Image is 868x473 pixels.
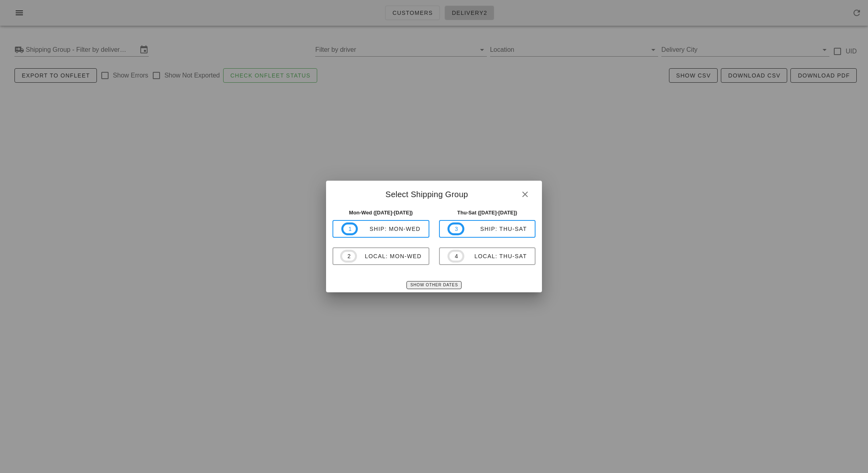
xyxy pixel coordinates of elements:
[457,210,517,216] strong: Thu-Sat ([DATE]-[DATE])
[410,283,458,287] span: Show Other Dates
[454,252,458,261] span: 4
[454,224,458,233] span: 3
[439,247,536,265] button: 4local: Thu-Sat
[358,226,421,232] div: ship: Mon-Wed
[332,220,429,238] button: 1ship: Mon-Wed
[332,247,429,265] button: 2local: Mon-Wed
[464,226,527,232] div: ship: Thu-Sat
[464,253,527,259] div: local: Thu-Sat
[348,224,351,233] span: 1
[357,253,422,259] div: local: Mon-Wed
[439,220,536,238] button: 3ship: Thu-Sat
[406,281,462,289] button: Show Other Dates
[347,252,350,261] span: 2
[326,181,542,206] div: Select Shipping Group
[349,210,413,216] strong: Mon-Wed ([DATE]-[DATE])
